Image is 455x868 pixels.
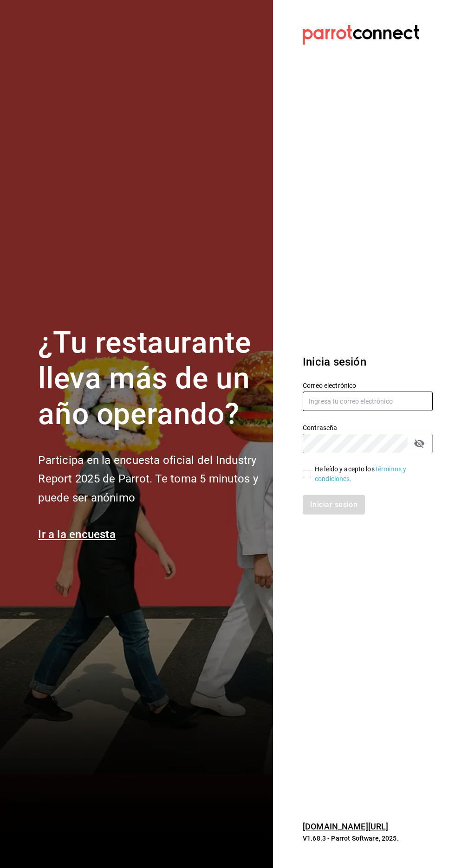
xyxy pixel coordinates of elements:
a: Ir a la encuesta [38,528,116,541]
label: Correo electrónico [303,382,433,389]
a: [DOMAIN_NAME][URL] [303,822,388,831]
div: He leído y acepto los [315,464,425,484]
h1: ¿Tu restaurante lleva más de un año operando? [38,325,262,432]
p: V1.68.3 - Parrot Software, 2025. [303,834,433,843]
h3: Inicia sesión [303,354,433,370]
input: Ingresa tu correo electrónico [303,392,433,411]
label: Contraseña [303,424,433,431]
button: passwordField [411,436,427,451]
h2: Participa en la encuesta oficial del Industry Report 2025 de Parrot. Te toma 5 minutos y puede se... [38,451,262,508]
